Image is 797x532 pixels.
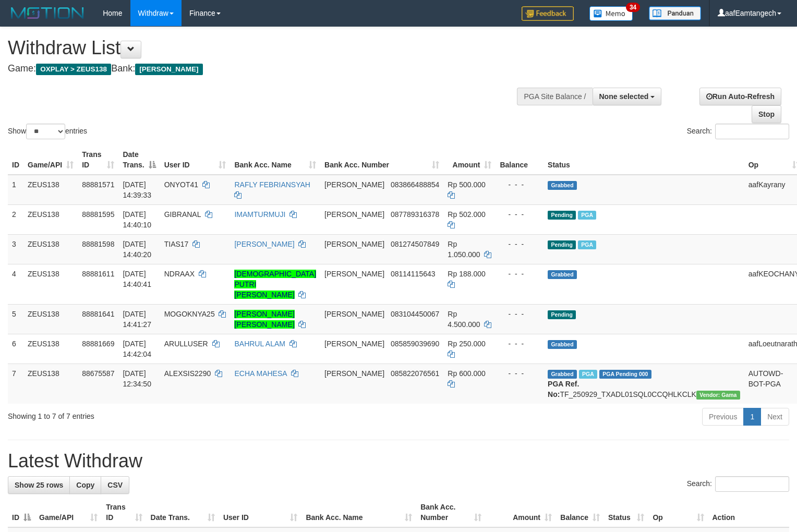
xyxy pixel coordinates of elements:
span: [PERSON_NAME] [324,270,384,278]
div: Showing 1 to 7 of 7 entries [8,407,324,421]
img: Button%20Memo.svg [589,6,633,21]
div: - - - [500,338,539,349]
h4: Game: Bank: [8,64,521,74]
img: panduan.png [649,6,701,20]
span: Rp 250.000 [448,340,485,348]
a: Next [760,408,789,426]
th: Amount: activate to sort column ascending [443,145,496,175]
th: Game/API: activate to sort column ascending [35,498,102,527]
th: Trans ID: activate to sort column ascending [102,498,146,527]
th: Action [708,498,790,527]
span: Show 25 rows [15,481,63,489]
a: Stop [752,105,781,123]
th: Status: activate to sort column ascending [604,498,648,527]
span: Rp 502.000 [448,210,485,219]
div: - - - [500,179,539,190]
span: Grabbed [548,340,577,349]
span: Grabbed [548,270,577,279]
span: ARULLUSER [164,340,208,348]
span: Rp 4.500.000 [448,310,480,329]
td: ZEUS138 [23,234,78,264]
span: Pending [548,211,576,220]
span: [PERSON_NAME] [324,210,384,219]
span: [DATE] 14:41:27 [123,310,151,329]
td: ZEUS138 [23,364,78,404]
span: Grabbed [548,370,577,379]
td: 5 [8,304,23,334]
span: 88675587 [82,369,114,378]
a: CSV [101,476,129,494]
th: Amount: activate to sort column ascending [486,498,556,527]
span: PGA Pending [599,370,651,379]
span: Copy 085859039690 to clipboard [391,340,439,348]
span: Copy 081274507849 to clipboard [391,240,439,248]
th: Bank Acc. Number: activate to sort column ascending [416,498,486,527]
span: Grabbed [548,181,577,190]
span: [PERSON_NAME] [324,369,384,378]
span: Rp 600.000 [448,369,485,378]
td: 4 [8,264,23,304]
span: 88881669 [82,340,114,348]
th: User ID: activate to sort column ascending [219,498,302,527]
th: User ID: activate to sort column ascending [160,145,231,175]
h1: Latest Withdraw [8,451,789,471]
th: Bank Acc. Number: activate to sort column ascending [320,145,443,175]
span: Marked by aafsolysreylen [578,240,596,249]
span: 88881611 [82,270,114,278]
span: 88881571 [82,180,114,189]
th: Status [544,145,744,175]
div: - - - [500,368,539,379]
a: Show 25 rows [8,476,70,494]
span: [DATE] 14:42:04 [123,340,151,358]
span: TIAS17 [164,240,189,248]
button: None selected [593,88,662,105]
td: ZEUS138 [23,264,78,304]
td: TF_250929_TXADL01SQL0CCQHLKCLK [544,364,744,404]
td: 2 [8,204,23,234]
th: ID [8,145,23,175]
td: ZEUS138 [23,304,78,334]
span: ALEXSIS2290 [164,369,211,378]
input: Search: [715,476,789,492]
td: 3 [8,234,23,264]
span: 88881598 [82,240,114,248]
div: - - - [500,209,539,220]
div: - - - [500,239,539,249]
span: MOGOKNYA25 [164,310,215,318]
div: - - - [500,269,539,279]
a: Copy [69,476,101,494]
th: ID: activate to sort column descending [8,498,35,527]
span: Copy 08114115643 to clipboard [391,270,436,278]
span: Copy 087789316378 to clipboard [391,210,439,219]
span: [PERSON_NAME] [324,240,384,248]
th: Bank Acc. Name: activate to sort column ascending [230,145,320,175]
a: IMAMTURMUJI [234,210,285,219]
span: ONYOT41 [164,180,198,189]
img: MOTION_logo.png [8,5,87,21]
span: Vendor URL: https://trx31.1velocity.biz [696,391,740,400]
input: Search: [715,124,789,139]
span: [DATE] 12:34:50 [123,369,151,388]
a: Run Auto-Refresh [699,88,781,105]
a: RAFLY FEBRIANSYAH [234,180,310,189]
a: ECHA MAHESA [234,369,286,378]
th: Date Trans.: activate to sort column ascending [147,498,219,527]
a: [DEMOGRAPHIC_DATA] PUTRI [PERSON_NAME] [234,270,316,299]
b: PGA Ref. No: [548,380,579,398]
span: Copy [76,481,94,489]
label: Search: [687,476,789,492]
span: 34 [626,3,640,12]
td: ZEUS138 [23,175,78,205]
th: Op: activate to sort column ascending [648,498,708,527]
th: Trans ID: activate to sort column ascending [78,145,118,175]
span: [PERSON_NAME] [324,340,384,348]
span: [DATE] 14:40:20 [123,240,151,259]
a: 1 [743,408,761,426]
span: Rp 1.050.000 [448,240,480,259]
span: 88881641 [82,310,114,318]
a: [PERSON_NAME] [234,240,294,248]
span: Rp 500.000 [448,180,485,189]
th: Balance [496,145,544,175]
select: Showentries [26,124,65,139]
span: [PERSON_NAME] [135,64,202,75]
